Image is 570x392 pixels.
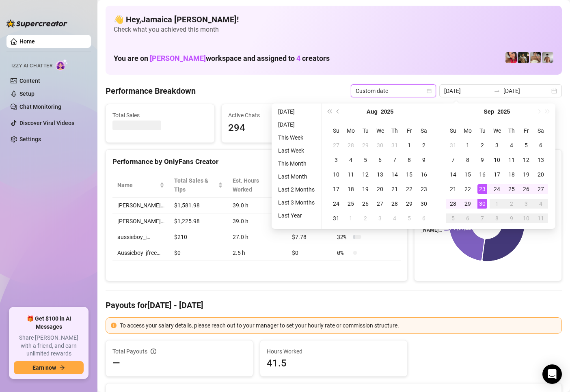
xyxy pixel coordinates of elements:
div: 27 [375,199,385,209]
td: 2025-08-15 [402,167,417,182]
td: 2025-08-22 [402,182,417,196]
li: This Month [275,159,318,168]
div: 2 [507,199,516,209]
button: Choose a month [484,103,494,120]
span: arrow-right [59,365,65,370]
td: 2025-08-28 [387,196,402,211]
div: 21 [448,184,458,194]
span: 41.5 [267,357,401,370]
td: 2025-09-03 [490,138,504,153]
div: 9 [477,155,487,165]
td: 2025-08-03 [329,153,343,167]
div: 6 [419,213,429,223]
td: 2025-07-31 [387,138,402,153]
div: 1 [492,199,502,209]
div: 8 [463,155,473,165]
td: 2025-10-03 [519,196,533,211]
td: 2025-08-30 [417,196,431,211]
td: 39.0 h [228,198,287,213]
div: 25 [507,184,516,194]
li: [DATE] [275,120,318,129]
span: Total Sales & Tips [174,176,216,194]
td: 2025-08-06 [373,153,387,167]
div: 20 [536,170,546,179]
th: We [373,123,387,138]
div: 5 [361,155,370,165]
span: Share [PERSON_NAME] with a friend, and earn unlimited rewards [14,334,84,358]
td: 2025-09-27 [533,182,548,196]
div: 4 [536,199,546,209]
td: 2025-08-24 [329,196,343,211]
div: 6 [463,213,473,223]
td: 2025-09-03 [373,211,387,226]
div: 1 [346,213,356,223]
a: Settings [19,136,41,142]
div: 4 [346,155,356,165]
td: 2025-07-27 [329,138,343,153]
td: 2025-09-04 [504,138,519,153]
th: We [490,123,504,138]
span: Name [117,181,158,190]
th: Mo [343,123,358,138]
td: 2025-08-27 [373,196,387,211]
div: To access your salary details, please reach out to your manager to set your hourly rate or commis... [120,321,557,330]
span: Hours Worked [267,347,401,356]
div: 30 [419,199,429,209]
td: 2025-09-21 [446,182,460,196]
th: Su [329,123,343,138]
td: 2025-09-05 [519,138,533,153]
td: 2025-09-29 [460,196,475,211]
div: 29 [404,199,414,209]
td: 2025-09-02 [358,211,373,226]
div: 10 [331,170,341,179]
td: 2025-09-12 [519,153,533,167]
div: 14 [448,170,458,179]
div: 22 [463,184,473,194]
button: Choose a month [367,103,378,120]
div: 21 [390,184,399,194]
div: Performance by OnlyFans Creator [112,156,401,167]
div: 5 [448,213,458,223]
td: 2025-09-16 [475,167,490,182]
div: Est. Hours Worked [233,176,275,194]
td: 2025-07-28 [343,138,358,153]
div: 3 [521,199,531,209]
li: Last Month [275,172,318,181]
div: 12 [521,155,531,165]
div: 1 [404,140,414,150]
div: 2 [419,140,429,150]
td: 2025-09-17 [490,167,504,182]
div: 29 [463,199,473,209]
td: 2025-08-17 [329,182,343,196]
span: to [494,88,500,94]
span: 0 % [337,248,350,257]
td: 2025-09-06 [533,138,548,153]
td: 2025-09-06 [417,211,431,226]
img: Tony [518,52,529,63]
td: $210 [169,229,228,245]
div: 17 [331,184,341,194]
th: Su [446,123,460,138]
div: 2 [477,140,487,150]
div: 28 [448,199,458,209]
td: 2025-10-05 [446,211,460,226]
div: 9 [419,155,429,165]
td: 2025-10-01 [490,196,504,211]
div: 4 [390,213,399,223]
div: 2 [361,213,370,223]
span: 🎁 Get $100 in AI Messages [14,315,84,331]
div: 23 [477,184,487,194]
th: Sa [417,123,431,138]
td: 2025-09-20 [533,167,548,182]
button: Last year (Control + left) [325,103,334,120]
td: 2025-09-15 [460,167,475,182]
td: $7.78 [287,229,332,245]
td: 2025-08-01 [402,138,417,153]
td: 2025-07-29 [358,138,373,153]
td: 2025-10-02 [504,196,519,211]
td: 2025-08-05 [358,153,373,167]
td: 2025-08-10 [329,167,343,182]
div: 13 [536,155,546,165]
img: Vanessa [505,52,517,63]
td: 2025-09-05 [402,211,417,226]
